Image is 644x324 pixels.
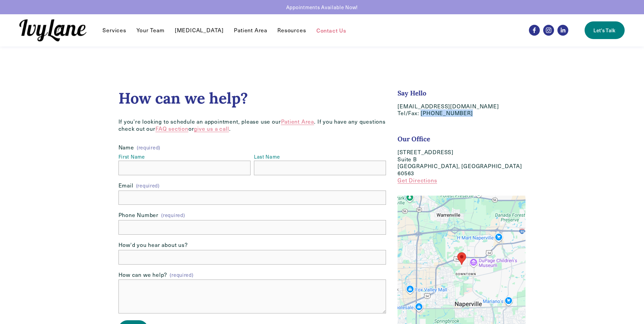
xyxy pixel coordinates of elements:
[118,154,251,161] div: First Name
[281,118,314,125] a: Patient Area
[457,252,466,265] div: Ivy Lane Counseling 618 West 5th Ave Suite B Naperville, IL 60563
[118,144,134,151] span: Name
[161,213,185,217] span: (required)
[170,272,193,278] span: (required)
[103,26,126,34] a: folder dropdown
[136,182,160,189] span: (required)
[175,26,224,34] a: [MEDICAL_DATA]
[398,135,430,143] strong: Our Office
[103,27,126,34] span: Services
[118,118,386,132] p: If you’re looking to schedule an appointment, please use our . If you have any questions check ou...
[118,241,188,249] span: How'd you hear about us?
[194,125,229,132] a: give us a call
[118,212,159,219] span: Phone Number
[137,145,160,150] span: (required)
[398,89,426,97] strong: Say Hello
[398,149,526,184] p: [STREET_ADDRESS] Suite B [GEOGRAPHIC_DATA], [GEOGRAPHIC_DATA] 60563
[155,125,188,132] a: FAQ section
[234,26,267,34] a: Patient Area
[118,182,133,189] span: Email
[398,177,437,184] a: Get Directions
[398,103,526,117] p: [EMAIL_ADDRESS][DOMAIN_NAME] Tel/Fax: [PHONE_NUMBER]
[118,89,386,107] h2: How can we help?
[316,26,346,34] a: Contact Us
[136,26,164,34] a: Your Team
[277,27,306,34] span: Resources
[118,271,167,278] span: How can we help?
[585,21,625,39] a: Let's Talk
[557,25,568,36] a: LinkedIn
[529,25,540,36] a: Facebook
[543,25,554,36] a: Instagram
[19,19,87,41] img: Ivy Lane Counseling &mdash; Therapy that works for you
[277,26,306,34] a: folder dropdown
[254,154,386,161] div: Last Name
